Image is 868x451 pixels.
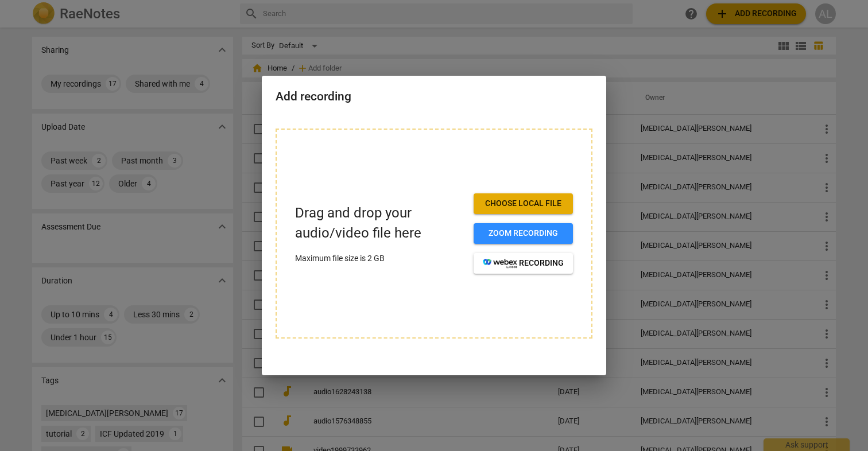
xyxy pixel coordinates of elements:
[474,193,573,214] button: Choose local file
[295,203,464,243] p: Drag and drop your audio/video file here
[295,252,464,265] p: Maximum file size is 2 GB
[483,198,564,209] span: Choose local file
[483,228,564,239] span: Zoom recording
[474,253,573,274] button: recording
[483,258,564,269] span: recording
[474,223,573,244] button: Zoom recording
[276,90,592,104] h2: Add recording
